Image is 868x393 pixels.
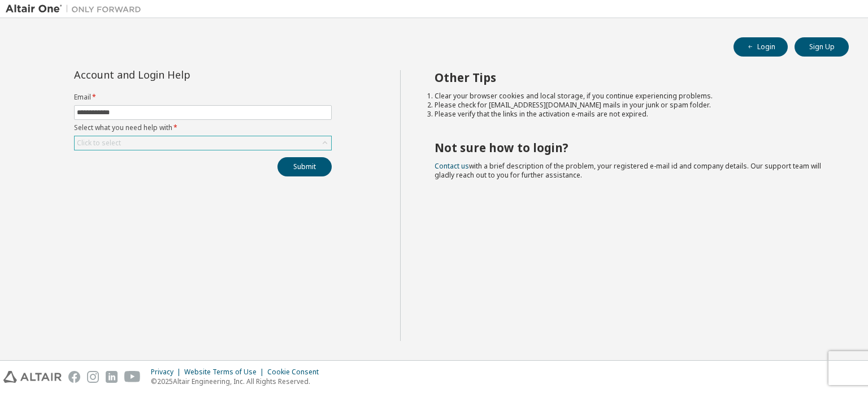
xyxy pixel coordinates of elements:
div: Privacy [151,368,184,377]
img: Altair One [6,3,147,15]
label: Select what you need help with [74,123,332,132]
button: Submit [277,157,332,176]
img: instagram.svg [87,371,99,383]
button: Sign Up [795,37,849,57]
li: Please check for [EMAIL_ADDRESS][DOMAIN_NAME] mails in your junk or spam folder. [435,101,829,110]
div: Click to select [75,136,331,150]
div: Website Terms of Use [184,368,267,377]
a: Contact us [435,161,469,171]
div: Click to select [77,139,121,148]
h2: Other Tips [435,70,829,85]
img: altair_logo.svg [3,371,62,383]
button: Login [734,37,788,57]
img: facebook.svg [68,371,80,383]
div: Cookie Consent [267,368,325,377]
img: youtube.svg [124,371,141,383]
span: with a brief description of the problem, your registered e-mail id and company details. Our suppo... [435,161,821,180]
label: Email [74,93,332,102]
li: Clear your browser cookies and local storage, if you continue experiencing problems. [435,92,829,101]
li: Please verify that the links in the activation e-mails are not expired. [435,110,829,119]
p: © 2025 Altair Engineering, Inc. All Rights Reserved. [151,377,325,386]
h2: Not sure how to login? [435,140,829,155]
div: Account and Login Help [74,70,280,79]
img: linkedin.svg [106,371,118,383]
